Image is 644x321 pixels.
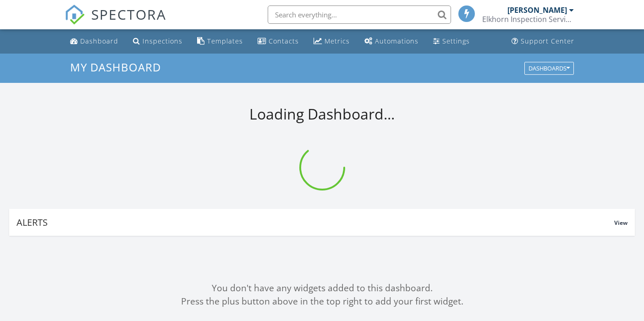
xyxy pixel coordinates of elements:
div: Metrics [325,37,350,45]
a: Metrics [310,33,353,50]
div: [PERSON_NAME] [507,5,567,15]
a: Automations (Basic) [361,33,422,50]
a: Contacts [254,33,303,50]
a: Dashboard [66,33,122,50]
div: Dashboard [80,37,118,45]
div: You don't have any widgets added to this dashboard. [9,282,635,295]
a: SPECTORA [65,12,166,32]
div: Templates [207,37,243,45]
div: Automations [375,37,418,45]
span: SPECTORA [91,5,166,24]
span: View [614,219,627,227]
input: Search everything... [268,5,451,24]
div: Settings [442,37,470,45]
a: Templates [193,33,247,50]
div: Press the plus button above in the top right to add your first widget. [9,295,635,308]
span: My Dashboard [70,60,161,75]
a: Settings [429,33,473,50]
div: Contacts [269,37,299,45]
div: Alerts [17,216,614,229]
button: Dashboards [524,62,574,75]
a: Inspections [129,33,186,50]
div: Dashboards [528,65,570,71]
div: Inspections [143,37,182,45]
img: The Best Home Inspection Software - Spectora [65,5,85,25]
div: Elkhorn Inspection Services [482,15,574,24]
div: Support Center [521,37,574,45]
a: Support Center [508,33,578,50]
